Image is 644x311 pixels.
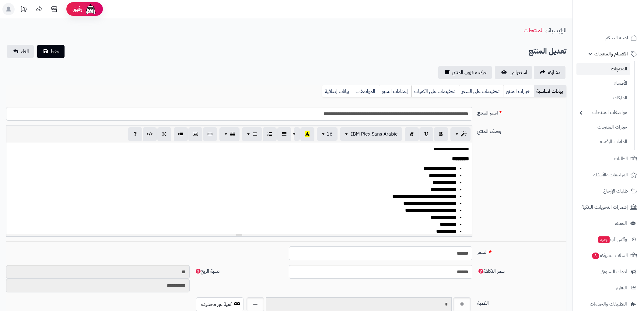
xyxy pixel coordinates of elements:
a: مواصفات المنتجات [576,106,630,119]
span: السلات المتروكة [591,251,628,260]
a: خيارات المنتجات [576,121,630,134]
a: لوحة التحكم [576,30,640,45]
span: حفظ [51,48,60,55]
label: وصف المنتج [475,125,569,135]
a: طلبات الإرجاع [576,184,640,198]
a: أدوات التسويق [576,264,640,279]
span: المراجعات والأسئلة [593,171,628,179]
span: لوحة التحكم [605,34,628,42]
a: الماركات [576,91,630,104]
label: السعر [475,246,569,256]
a: المنتجات [576,63,630,75]
a: خيارات المنتج [503,85,534,97]
a: تخفيضات على الكميات [411,85,459,97]
button: 16 [317,127,338,141]
a: الطلبات [576,151,640,166]
span: مشاركه [548,69,561,76]
span: التقارير [615,284,627,292]
a: إعدادات السيو [379,85,411,97]
a: المراجعات والأسئلة [576,168,640,182]
button: IBM Plex Sans Arabic [340,127,402,141]
span: 16 [327,130,333,138]
span: التطبيقات والخدمات [590,300,627,308]
a: الأقسام [576,77,630,90]
a: الملفات الرقمية [576,135,630,148]
button: حفظ [37,45,65,58]
span: الأقسام والمنتجات [594,50,628,58]
a: حركة مخزون المنتج [438,66,492,79]
a: استعراض [495,66,532,79]
span: العملاء [615,219,627,228]
img: ai-face.png [85,3,97,15]
a: السلات المتروكة3 [576,248,640,263]
a: التقارير [576,281,640,295]
span: وآتس آب [598,235,627,244]
span: طلبات الإرجاع [603,187,628,195]
span: الطلبات [614,154,628,163]
span: حركة مخزون المنتج [452,69,487,76]
span: سعر التكلفة [477,268,505,275]
span: نسبة الربح [194,268,219,275]
span: استعراض [509,69,527,76]
span: رفيق [72,5,82,13]
span: أدوات التسويق [600,267,627,276]
a: الغاء [7,45,34,58]
img: logo-2.png [603,17,638,30]
a: المواصفات [353,85,379,97]
span: الغاء [21,48,29,55]
span: جديد [598,236,610,243]
a: العملاء [576,216,640,231]
a: المنتجات [523,26,544,35]
a: مشاركه [534,66,565,79]
label: الكمية [475,297,569,307]
span: IBM Plex Sans Arabic [351,130,397,138]
span: 3 [592,253,599,259]
h2: تعديل المنتج [529,45,566,58]
span: إشعارات التحويلات البنكية [582,203,628,211]
a: بيانات أساسية [534,85,566,97]
a: بيانات إضافية [322,85,353,97]
label: اسم المنتج [475,107,569,117]
a: وآتس آبجديد [576,232,640,247]
a: إشعارات التحويلات البنكية [576,200,640,214]
a: تحديثات المنصة [16,3,31,17]
a: الرئيسية [548,26,566,35]
a: تخفيضات على السعر [459,85,503,97]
